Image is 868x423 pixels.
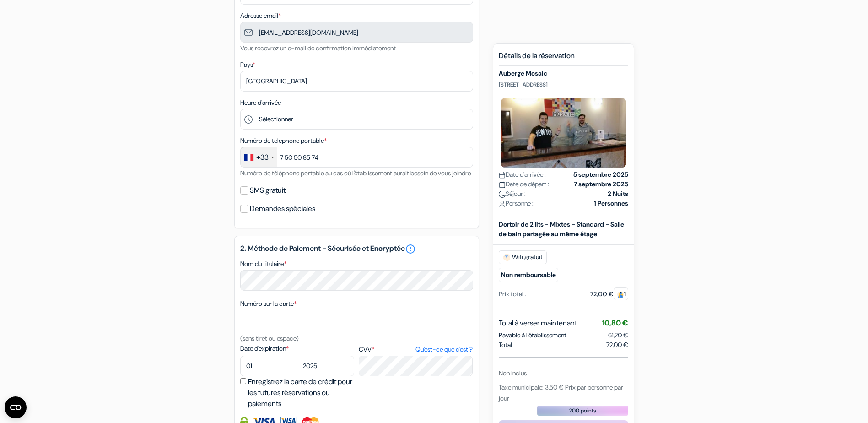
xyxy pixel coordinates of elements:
[594,199,628,208] strong: 1 Personnes
[499,170,546,179] span: Date d'arrivée :
[240,44,396,52] small: Vous recevrez un e-mail de confirmation immédiatement
[250,202,315,215] label: Demandes spéciales
[499,70,628,77] h5: Auberge Mosaic
[248,376,357,409] label: Enregistrez la carte de crédit pour les futures réservations ou paiements
[499,179,549,189] span: Date de départ :
[5,396,27,418] button: Ouvrir le widget CMP
[617,291,624,298] img: guest.svg
[499,318,577,329] span: Total à verser maintenant
[405,244,416,255] a: error_outline
[240,60,255,70] label: Pays
[359,345,473,354] label: CVV
[240,259,286,269] label: Nom du titulaire
[499,383,623,402] span: Taxe municipale: 3,50 € Prix par personne par jour
[614,287,628,300] span: 1
[499,250,547,264] span: Wifi gratuit
[608,189,628,199] strong: 2 Nuits
[680,9,859,102] iframe: Sign in with Google Dialog
[499,172,506,179] img: calendar.svg
[240,344,354,353] label: Date d'expiration
[499,220,624,238] b: Dortoir de 2 lits - Mixtes - Standard - Salle de bain partagée au même étage
[606,340,628,350] span: 72,00 €
[499,268,558,282] small: Non remboursable
[240,98,281,108] label: Heure d'arrivée
[240,136,327,146] label: Numéro de telephone portable
[499,81,628,88] p: [STREET_ADDRESS]
[608,331,628,339] span: 61,20 €
[499,289,526,299] div: Prix total :
[499,181,506,188] img: calendar.svg
[499,369,628,378] div: Non inclus
[240,11,281,21] label: Adresse email
[499,189,526,199] span: Séjour :
[499,191,506,198] img: moon.svg
[503,254,510,261] img: free_wifi.svg
[499,201,506,207] img: user_icon.svg
[573,170,628,179] strong: 5 septembre 2025
[499,340,512,350] span: Total
[590,289,628,299] div: 72,00 €
[415,345,473,354] a: Qu'est-ce que c'est ?
[256,152,269,163] div: +33
[574,179,628,189] strong: 7 septembre 2025
[241,147,277,167] div: France: +33
[250,184,286,197] label: SMS gratuit
[240,334,299,342] small: (sans tiret ou espace)
[499,331,566,340] span: Payable à l’établissement
[240,22,473,43] input: Entrer adresse e-mail
[569,407,596,415] span: 200 points
[240,169,471,177] small: Numéro de téléphone portable au cas où l'établissement aurait besoin de vous joindre
[240,244,473,255] h5: 2. Méthode de Paiement - Sécurisée et Encryptée
[602,318,628,328] span: 10,80 €
[499,51,628,66] h5: Détails de la réservation
[499,199,534,208] span: Personne :
[240,299,297,309] label: Numéro sur la carte
[240,147,473,168] input: 6 12 34 56 78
